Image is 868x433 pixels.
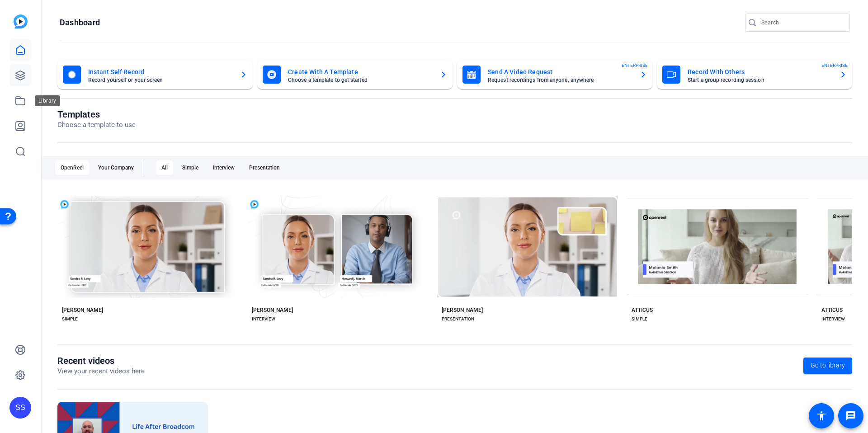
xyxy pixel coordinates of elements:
button: Record With OthersStart a group recording sessionENTERPRISE [657,60,852,89]
mat-card-title: Instant Self Record [88,66,233,77]
div: INTERVIEW [252,315,275,323]
div: Your Company [93,160,139,175]
span: Go to library [811,361,845,370]
span: ENTERPRISE [622,62,648,69]
mat-icon: message [845,410,856,421]
div: [PERSON_NAME] [62,306,103,314]
div: SS [9,397,31,419]
div: ATTICUS [821,306,843,314]
mat-card-subtitle: Request recordings from anyone, anywhere [488,77,632,83]
mat-icon: accessibility [816,410,827,421]
button: Create With A TemplateChoose a template to get started [257,60,453,89]
div: Simple [177,160,204,175]
mat-card-title: Record With Others [688,66,832,77]
input: Search [761,17,843,28]
button: Instant Self RecordRecord yourself or your screen [57,60,253,89]
div: Presentation [244,160,285,175]
div: Interview [208,160,240,175]
h1: Recent videos [57,355,145,366]
button: Send A Video RequestRequest recordings from anyone, anywhereENTERPRISE [457,60,652,89]
mat-card-subtitle: Start a group recording session [688,77,832,83]
div: ATTICUS [632,306,653,314]
div: Library [35,95,60,106]
div: SIMPLE [632,315,647,323]
div: OpenReel [55,160,89,175]
img: blue-gradient.svg [14,14,28,28]
p: View your recent videos here [57,366,145,377]
mat-card-subtitle: Record yourself or your screen [88,77,233,83]
span: ENTERPRISE [821,62,848,69]
div: [PERSON_NAME] [442,306,483,314]
div: PRESENTATION [442,315,474,323]
h1: Dashboard [60,17,100,28]
mat-card-title: Create With A Template [288,66,433,77]
mat-card-title: Send A Video Request [488,66,632,77]
div: All [156,160,173,175]
p: Choose a template to use [57,120,136,130]
a: Go to library [803,358,852,374]
h1: Templates [57,109,136,120]
mat-card-subtitle: Choose a template to get started [288,77,433,83]
div: [PERSON_NAME] [252,306,293,314]
div: SIMPLE [62,315,78,323]
div: INTERVIEW [821,315,845,323]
